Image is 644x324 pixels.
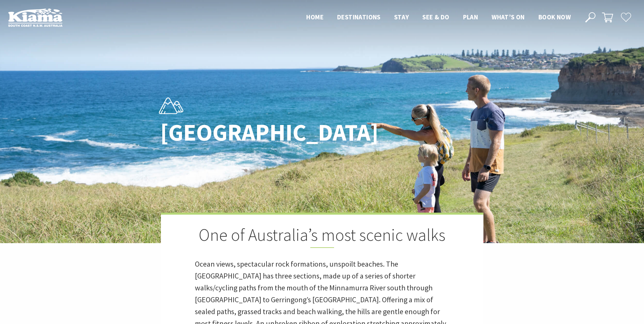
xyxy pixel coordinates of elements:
[8,8,62,27] img: Kiama Logo
[538,13,571,21] span: Book now
[299,12,577,23] nav: Main Menu
[306,13,324,21] span: Home
[195,225,449,248] h2: One of Australia’s most scenic walks
[394,13,409,21] span: Stay
[422,13,449,21] span: See & Do
[160,119,352,145] h1: [GEOGRAPHIC_DATA]
[463,13,478,21] span: Plan
[337,13,381,21] span: Destinations
[492,13,525,21] span: What’s On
